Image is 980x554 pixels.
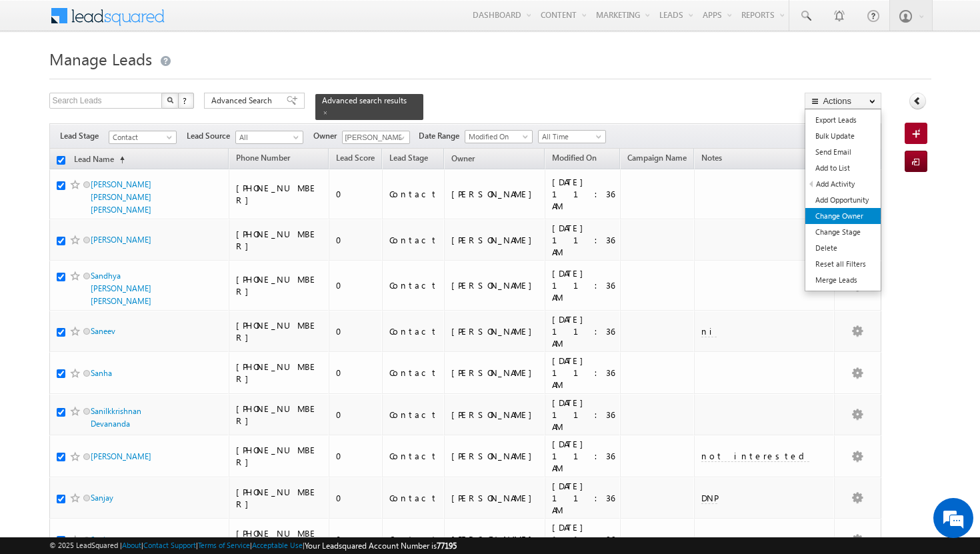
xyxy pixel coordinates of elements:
a: Lead Score [329,151,381,168]
span: © 2025 LeadSquared | | | | | [49,539,457,552]
a: Send Email [805,144,881,160]
span: Campaign Name [627,153,687,163]
div: [DATE] 11:36 AM [552,355,615,391]
span: DNP [701,492,717,503]
a: Sanjay [91,493,113,503]
div: [PERSON_NAME] [451,450,539,462]
div: Contact [389,367,438,379]
a: Bulk Update [805,128,881,144]
div: [PHONE_NUMBER] [236,486,323,510]
span: Date Range [419,130,465,142]
span: (sorted ascending) [114,155,125,165]
span: Lead Stage [60,130,109,142]
a: Merge Leads [805,272,881,288]
div: [DATE] 11:36 AM [552,438,615,474]
span: Your Leadsquared Account Number is [305,541,457,551]
div: Contact [389,234,438,246]
div: Contact [389,279,438,291]
img: Search [167,97,173,103]
a: All Time [538,130,606,143]
span: Contact [109,131,173,143]
div: 0 [336,325,376,337]
div: [PHONE_NUMBER] [236,361,323,385]
a: Sanjay [91,535,113,545]
a: Phone Number [229,151,297,168]
div: [PHONE_NUMBER] [236,527,323,551]
a: Delete [805,240,881,256]
a: Terms of Service [198,541,250,549]
div: [PHONE_NUMBER] [236,444,323,468]
div: [PERSON_NAME] [451,325,539,337]
button: ? [178,93,194,109]
div: 0 [336,492,376,504]
a: [PERSON_NAME] [91,451,151,461]
a: All [235,131,303,144]
div: [PERSON_NAME] [451,279,539,291]
div: Contact [389,188,438,200]
div: [PHONE_NUMBER] [236,273,323,297]
a: Add to List [805,160,881,176]
a: Sandhya [PERSON_NAME] [PERSON_NAME] [91,271,151,306]
div: [DATE] 11:36 AM [552,313,615,349]
div: [PERSON_NAME] [451,533,539,545]
a: Change Stage [805,224,881,240]
a: Lead Name(sorted ascending) [67,151,131,169]
div: Contact [389,325,438,337]
span: Lead Score [336,153,375,163]
div: Contact [389,409,438,421]
a: Change Owner [805,208,881,224]
a: Sanilkkrishnan Devananda [91,406,141,429]
img: d_60004797649_company_0_60004797649 [23,70,56,87]
div: Contact [389,450,438,462]
input: Check all records [57,156,65,165]
span: Advanced search results [322,95,407,105]
div: [PERSON_NAME] [451,188,539,200]
a: Acceptable Use [252,541,303,549]
div: [PERSON_NAME] [451,367,539,379]
div: [DATE] 11:36 AM [552,480,615,516]
div: 0 [336,409,376,421]
div: Minimize live chat window [219,7,251,39]
span: Manage Leads [49,48,152,69]
span: Lead Source [187,130,235,142]
div: 0 [336,450,376,462]
span: Modified On [552,153,597,163]
div: [PHONE_NUMBER] [236,182,323,206]
em: Start Chat [181,411,242,429]
a: Campaign Name [621,151,693,168]
div: [PERSON_NAME] [451,234,539,246]
a: Contact [109,131,177,144]
a: About [122,541,141,549]
input: Type to Search [342,131,410,144]
a: Export Leads [805,112,881,128]
span: Advanced Search [211,95,276,107]
span: Owner [313,130,342,142]
span: not interested [701,450,809,461]
div: [DATE] 11:36 AM [552,267,615,303]
a: Add Opportunity [805,192,881,208]
div: 0 [336,188,376,200]
textarea: Type your message and hit 'Enter' [17,123,243,399]
div: 0 [336,367,376,379]
a: Show All Items [392,131,409,145]
div: 0 [336,533,376,545]
span: Lead Stage [389,153,428,163]
a: Modified On [545,151,603,168]
div: 0 [336,279,376,291]
div: [PERSON_NAME] [451,492,539,504]
a: Sanha [91,368,112,378]
span: ? [183,95,189,106]
span: 77195 [437,541,457,551]
div: [DATE] 11:36 AM [552,176,615,212]
div: Contact [389,492,438,504]
a: Add Activity [806,176,881,192]
div: [PHONE_NUMBER] [236,319,323,343]
a: Reset all Filters [805,256,881,272]
div: [DATE] 11:36 AM [552,222,615,258]
button: Actions [805,93,881,109]
span: All [236,131,299,143]
div: Chat with us now [69,70,224,87]
div: Contact [389,533,438,545]
div: [PHONE_NUMBER] [236,403,323,427]
a: Notes [695,151,729,168]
